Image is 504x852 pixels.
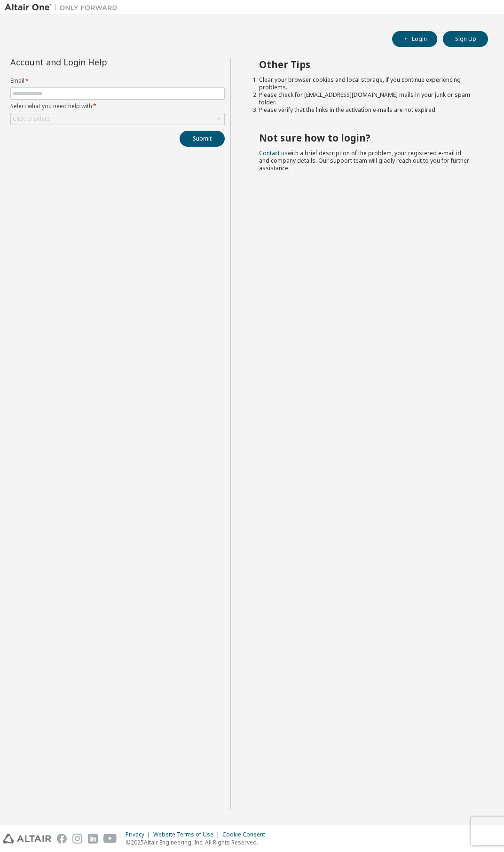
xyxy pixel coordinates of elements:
img: youtube.svg [103,834,117,844]
li: Clear your browser cookies and local storage, if you continue experiencing problems. [259,76,471,91]
img: Altair One [5,3,122,12]
div: Privacy [126,831,153,838]
img: linkedin.svg [88,834,98,844]
a: Contact us [259,149,288,157]
li: Please check for [EMAIL_ADDRESS][DOMAIN_NAME] mails in your junk or spam folder. [259,91,471,106]
li: Please verify that the links in the activation e-mails are not expired. [259,106,471,114]
div: Account and Login Help [10,58,182,66]
label: Select what you need help with [10,103,225,110]
div: Click to select [11,113,224,125]
label: Email [10,77,225,85]
p: © 2025 Altair Engineering, Inc. All Rights Reserved. [126,838,271,846]
div: Click to select [13,115,49,123]
div: Website Terms of Use [153,831,222,838]
img: instagram.svg [72,834,82,844]
button: Sign Up [443,31,488,47]
h2: Not sure how to login? [259,132,471,144]
button: Login [392,31,437,47]
h2: Other Tips [259,58,471,71]
img: altair_logo.svg [3,834,51,844]
span: with a brief description of the problem, your registered e-mail id and company details. Our suppo... [259,149,469,172]
button: Submit [180,131,225,147]
div: Cookie Consent [222,831,271,838]
img: facebook.svg [57,834,67,844]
